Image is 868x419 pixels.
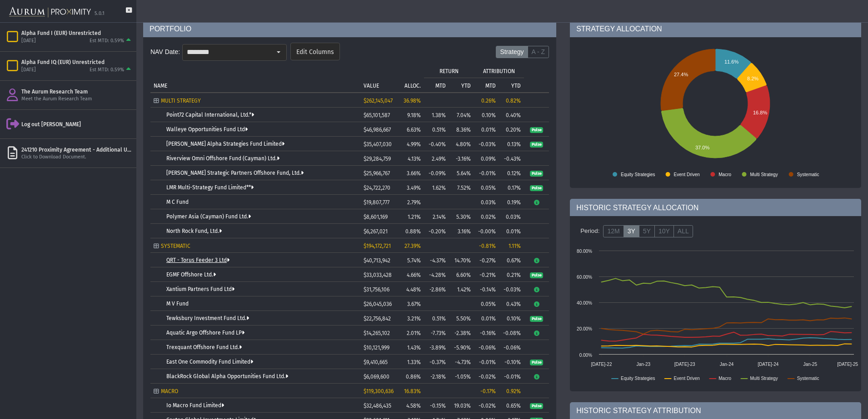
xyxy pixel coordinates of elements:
span: $262,145,047 [364,98,393,104]
p: YTD [461,83,471,89]
text: Macro [718,376,731,381]
td: -0.21% [474,267,499,282]
td: 0.01% [474,122,499,137]
td: 1.38% [424,108,449,122]
td: -0.10% [499,355,524,369]
div: [DATE] [21,67,36,74]
text: 0.00% [579,353,592,358]
a: Trexquant Offshore Fund Ltd. [166,344,242,350]
a: Pulse [530,271,543,278]
td: -0.40% [424,137,449,151]
span: $65,101,587 [364,112,390,118]
span: Pulse [530,142,543,148]
td: -0.03% [474,137,499,151]
a: [PERSON_NAME] Strategic Partners Offshore Fund, Ltd. [166,170,304,176]
text: 40.00% [577,301,592,306]
text: Event Driven [674,172,700,177]
td: -3.89% [424,340,449,355]
td: -0.20% [424,224,449,238]
span: 2.79% [407,199,421,206]
td: -0.08% [499,325,524,340]
div: 5.0.1 [95,10,105,17]
span: Pulse [530,316,543,322]
td: -0.27% [474,253,499,267]
span: Edit Columns [296,48,334,56]
text: 80.00% [577,249,592,254]
span: 4.66% [407,272,421,278]
td: 0.05% [474,296,499,311]
td: 3.16% [449,224,474,238]
a: Pulse [530,170,543,176]
td: 0.65% [499,398,524,413]
div: Select [271,44,286,60]
text: Jan-25 [803,362,818,367]
span: 16.83% [404,388,421,394]
span: 9.18% [407,112,421,118]
div: PORTFOLIO [143,20,556,37]
td: -0.02% [474,369,499,384]
td: 0.51% [424,122,449,137]
p: RETURN [439,68,459,74]
text: Jan-23 [637,362,651,367]
p: ATTRIBUTION [483,68,515,74]
div: Click to Download Document. [21,154,133,161]
td: 0.02% [474,209,499,224]
td: -0.02% [474,398,499,413]
td: -2.38% [449,325,474,340]
span: 27.39% [404,243,421,249]
div: The Aurum Research Team [21,88,133,95]
div: Meet the Aurum Research Team [21,96,133,103]
td: -0.16% [474,325,499,340]
a: Pulse [530,359,543,365]
td: 5.50% [449,311,474,325]
span: $24,722,270 [364,185,390,191]
td: Column YTD [449,78,474,92]
label: 10Y [654,225,674,238]
text: Multi Strategy [750,172,778,177]
td: -4.28% [424,267,449,282]
td: -0.06% [499,340,524,355]
a: Walleye Opportunities Fund Ltd [166,126,248,133]
td: 0.13% [499,137,524,151]
a: Polymer Asia (Cayman) Fund Ltd. [166,213,251,220]
td: -0.15% [424,398,449,413]
td: 0.19% [499,195,524,209]
div: Period: [577,223,603,239]
td: 0.20% [499,122,524,137]
text: Event Driven [674,376,700,381]
text: Jan-24 [720,362,734,367]
text: [DATE]-24 [758,362,779,367]
td: 2.14% [424,209,449,224]
text: Multi Strategy [750,376,778,381]
span: $32,486,435 [364,403,391,409]
p: YTD [511,83,521,89]
span: $22,756,842 [364,315,391,322]
a: Xantium Partners Fund Ltd [166,286,234,292]
td: 0.10% [499,311,524,325]
div: NAV Date: [150,44,182,60]
label: Strategy [496,46,528,59]
td: -0.37% [424,355,449,369]
span: $46,986,667 [364,127,391,133]
td: Column MTD [474,78,499,92]
text: 16.8% [753,110,767,115]
text: Systematic [797,376,819,381]
div: 241210 Proximity Agreement - Additional User Addendum Secofind [PERSON_NAME].pdf [21,146,133,153]
td: -4.37% [424,253,449,267]
a: Aquatic Argo Offshore Fund LP [166,330,244,336]
text: 37.0% [695,145,709,150]
text: [DATE]-22 [591,362,612,367]
label: 5Y [639,225,655,238]
span: $119,300,636 [364,388,394,394]
div: Alpha Fund I (EUR) Unrestricted [21,30,133,37]
span: 5.74% [407,257,421,264]
text: 11.6% [724,59,738,64]
div: -0.81% [477,243,496,249]
span: $33,033,428 [364,272,392,278]
text: 60.00% [577,275,592,280]
div: Est MTD: 0.59% [90,67,124,74]
a: Pulse [530,141,543,147]
span: $194,172,721 [364,243,391,249]
td: 1.42% [449,282,474,296]
span: $8,601,169 [364,214,388,220]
